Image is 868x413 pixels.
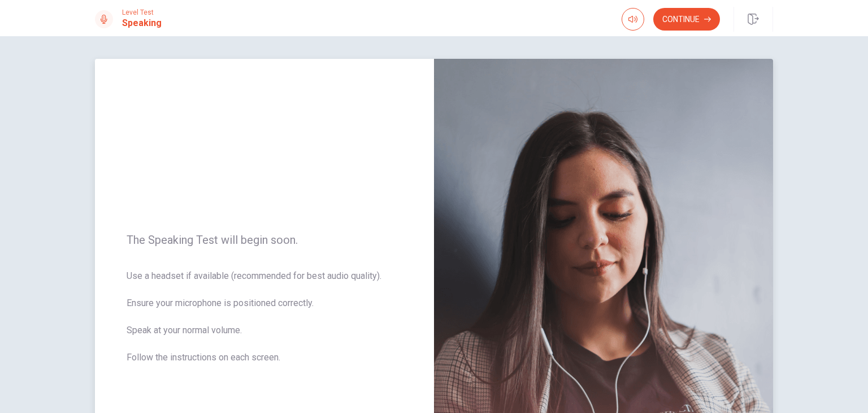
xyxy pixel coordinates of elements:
[122,16,162,30] h1: Speaking
[127,233,402,247] span: The Speaking Test will begin soon.
[122,8,162,16] span: Level Test
[653,8,720,31] button: Continue
[127,269,402,378] span: Use a headset if available (recommended for best audio quality). Ensure your microphone is positi...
